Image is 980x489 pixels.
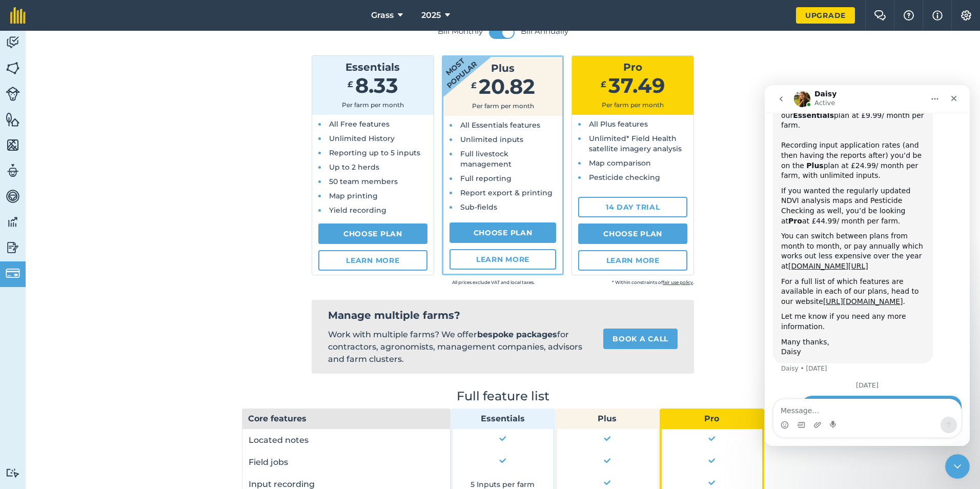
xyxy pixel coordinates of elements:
[491,62,515,74] span: Plus
[16,227,160,247] div: Let me know if you need any more information.
[472,102,534,110] span: Per farm per month
[602,433,613,443] img: Yes
[497,433,508,443] img: Yes
[932,9,943,22] img: svg+xml;base64,PHN2ZyB4bWxucz0iaHR0cDovL3d3dy53My5vcmcvMjAwMC9zdmciIHdpZHRoPSIxNyIgaGVpZ2h0PSIxNy...
[460,188,553,197] span: Report export & printing
[375,277,535,288] small: All prices exclude VAT and local taxes.
[6,137,20,153] img: svg+xml;base64,PHN2ZyB4bWxucz0iaHR0cDovL3d3dy53My5vcmcvMjAwMC9zdmciIHdpZHRoPSI1NiIgaGVpZ2h0PSI2MC...
[460,120,540,130] span: All Essentials features
[578,223,687,244] a: Choose Plan
[176,332,192,348] button: Send a message…
[329,134,395,143] span: Unlimited History
[10,7,26,24] img: fieldmargin Logo
[16,252,160,262] div: Many thanks,
[16,336,24,344] button: Emoji picker
[329,206,386,215] span: Yield recording
[16,46,160,96] div: Recording input application rates (and then having the reports after) you’d be on the plan at £24...
[16,192,160,222] div: For a full list of which features are available in each of our plans, head to our website .
[65,336,73,344] button: Start recording
[242,429,451,451] td: Located notes
[37,311,197,353] div: I have 3 farms I would like to upgrade to the plus package. What bespoke package can be made for ...
[601,79,606,89] span: £
[328,308,678,322] h2: Manage multiple farms?
[8,311,197,365] div: lottie says…
[660,409,764,429] th: Pro
[460,202,497,212] span: Sub-fields
[6,60,20,76] img: svg+xml;base64,PHN2ZyB4bWxucz0iaHR0cDovL3d3dy53My5vcmcvMjAwMC9zdmciIHdpZHRoPSI1NiIgaGVpZ2h0PSI2MC...
[460,149,512,169] span: Full livestock management
[329,148,420,157] span: Reporting up to 5 inputs
[6,266,20,280] img: svg+xml;base64,PD94bWwgdmVyc2lvbj0iMS4wIiBlbmNvZGluZz0idXRmLTgiPz4KPCEtLSBHZW5lcmF0b3I6IEFkb2JlIE...
[451,409,555,429] th: Essentials
[602,455,613,465] img: Yes
[16,262,160,272] div: Daisy
[477,330,557,339] strong: bespoke packages
[242,390,764,402] h2: Full feature list
[471,80,477,90] span: £
[242,451,451,473] td: Field jobs
[589,119,648,129] span: All Plus features
[318,250,427,271] a: Learn more
[6,468,20,478] img: svg+xml;base64,PD94bWwgdmVyc2lvbj0iMS4wIiBlbmNvZGluZz0idXRmLTgiPz4KPCEtLSBHZW5lcmF0b3I6IEFkb2JlIE...
[706,455,718,465] img: Yes
[49,336,57,344] button: Upload attachment
[765,85,970,446] iframe: Intercom live chat
[6,163,20,178] img: svg+xml;base64,PD94bWwgdmVyc2lvbj0iMS4wIiBlbmNvZGluZz0idXRmLTgiPz4KPCEtLSBHZW5lcmF0b3I6IEFkb2JlIE...
[602,477,613,487] img: Yes
[16,101,160,141] div: If you wanted the regularly updated NDVI analysis maps and Pesticide Checking as well, you’d be l...
[497,455,508,465] img: Yes
[945,454,970,479] iframe: Intercom live chat
[608,73,665,98] span: 37.49
[355,73,398,98] span: 8.33
[421,9,441,22] span: 2025
[8,297,197,311] div: [DATE]
[589,134,682,153] span: Unlimited* Field Health satellite imagery analysis
[24,132,37,140] b: Pro
[329,119,390,129] span: All Free features
[318,223,427,244] a: Choose Plan
[16,280,63,287] div: Daisy • [DATE]
[6,35,20,50] img: svg+xml;base64,PD94bWwgdmVyc2lvbj0iMS4wIiBlbmNvZGluZz0idXRmLTgiPz4KPCEtLSBHZW5lcmF0b3I6IEFkb2JlIE...
[16,146,160,186] div: You can switch between plans from month to month, or pay annually which works out less expensive ...
[58,212,138,220] a: [URL][DOMAIN_NAME]
[460,135,523,144] span: Unlimited inputs
[413,27,497,105] strong: Most popular
[6,214,20,230] img: svg+xml;base64,PD94bWwgdmVyc2lvbj0iMS4wIiBlbmNvZGluZz0idXRmLTgiPz4KPCEtLSBHZW5lcmF0b3I6IEFkb2JlIE...
[329,162,379,172] span: Up to 2 herds
[903,10,915,21] img: A question mark icon
[578,197,687,217] a: 14 day trial
[24,177,104,185] a: [DOMAIN_NAME][URL]
[6,240,20,255] img: svg+xml;base64,PD94bWwgdmVyc2lvbj0iMS4wIiBlbmNvZGluZz0idXRmLTgiPz4KPCEtLSBHZW5lcmF0b3I6IEFkb2JlIE...
[28,26,69,34] b: Essentials
[32,336,40,344] button: Gif picker
[450,249,557,270] a: Learn more
[960,10,972,21] img: A cog icon
[438,26,483,36] label: Bill Monthly
[450,222,557,243] a: Choose Plan
[329,177,398,186] span: 50 team members
[9,314,196,332] textarea: Message…
[42,76,58,85] b: Plus
[706,433,718,443] img: Yes
[603,329,678,349] a: Book a call
[479,74,535,99] span: 20.82
[6,87,20,101] img: svg+xml;base64,PD94bWwgdmVyc2lvbj0iMS4wIiBlbmNvZGluZz0idXRmLTgiPz4KPCEtLSBHZW5lcmF0b3I6IEFkb2JlIE...
[460,174,512,183] span: Full reporting
[874,10,886,21] img: Two speech bubbles overlapping with the left bubble in the forefront
[371,9,394,22] span: Grass
[242,409,451,429] th: Core features
[555,409,660,429] th: Plus
[589,173,660,182] span: Pesticide checking
[6,189,20,204] img: svg+xml;base64,PD94bWwgdmVyc2lvbj0iMS4wIiBlbmNvZGluZz0idXRmLTgiPz4KPCEtLSBHZW5lcmF0b3I6IEFkb2JlIE...
[348,79,353,89] span: £
[535,277,694,288] small: * Within constraints of .
[578,250,687,271] a: Learn more
[342,101,404,109] span: Per farm per month
[796,7,855,24] a: Upgrade
[602,101,664,109] span: Per farm per month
